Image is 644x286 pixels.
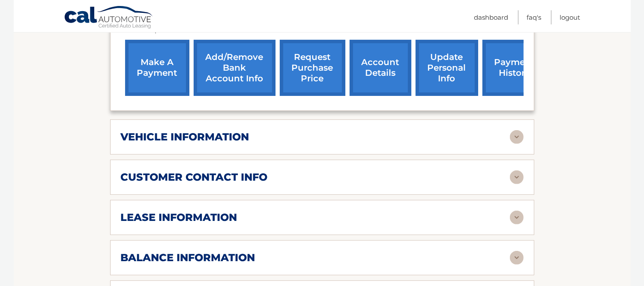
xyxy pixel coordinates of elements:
h2: balance information [121,251,255,264]
a: Logout [560,10,581,24]
a: payment history [482,40,547,96]
img: accordion-rest.svg [510,130,524,144]
a: Cal Automotive [64,6,154,30]
a: FAQ's [527,10,542,24]
a: Dashboard [474,10,509,24]
img: accordion-rest.svg [510,251,524,265]
h2: vehicle information [121,131,249,143]
img: accordion-rest.svg [510,211,524,224]
a: update personal info [416,40,478,96]
a: account details [350,40,411,96]
h2: lease information [121,211,237,224]
a: request purchase price [280,40,345,96]
h2: customer contact info [121,171,268,184]
a: make a payment [125,40,189,96]
a: Add/Remove bank account info [194,40,276,96]
img: accordion-rest.svg [510,170,524,184]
